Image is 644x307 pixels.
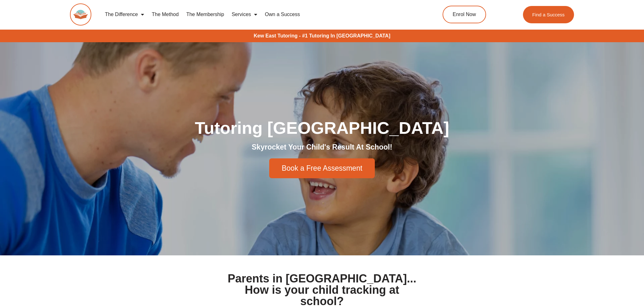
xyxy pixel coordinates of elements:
[146,119,499,136] h1: Tutoring [GEOGRAPHIC_DATA]
[269,158,375,178] a: Book a Free Assessment
[225,273,419,307] h1: Parents in [GEOGRAPHIC_DATA]... How is your child tracking at school?
[146,143,499,152] h2: Skyrocket Your Child's Result At School!
[532,12,565,17] span: Find a Success
[183,7,228,22] a: The Membership
[101,7,414,22] nav: Menu
[261,7,304,22] a: Own a Success
[453,12,476,17] span: Enrol Now
[228,7,261,22] a: Services
[148,7,182,22] a: The Method
[101,7,148,22] a: The Difference
[443,6,486,23] a: Enrol Now
[523,6,574,23] a: Find a Success
[282,165,363,172] span: Book a Free Assessment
